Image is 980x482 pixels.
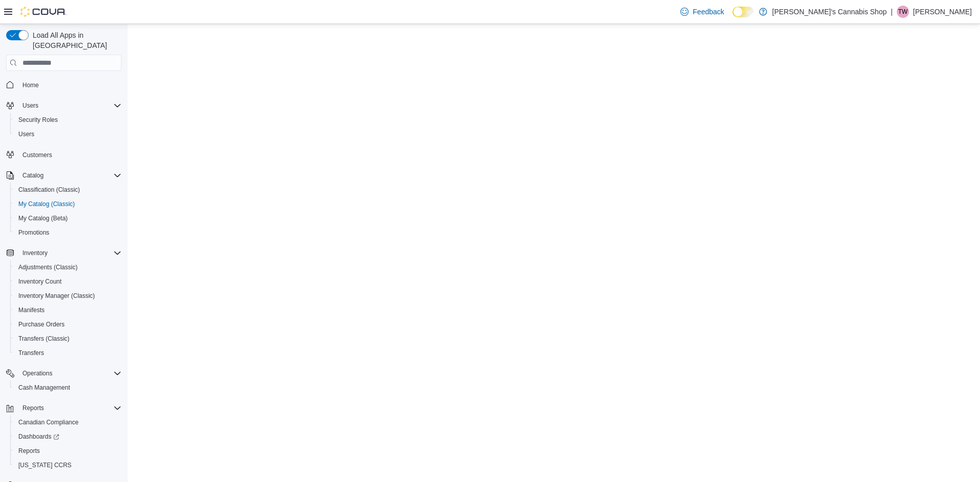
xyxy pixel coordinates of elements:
[18,186,80,194] span: Classification (Classic)
[14,212,72,224] a: My Catalog (Beta)
[10,197,126,211] button: My Catalog (Classic)
[14,430,63,443] a: Dashboards
[22,102,38,110] span: Users
[10,429,126,444] a: Dashboards
[18,169,121,182] span: Catalog
[18,247,121,259] span: Inventory
[18,349,44,357] span: Transfers
[913,6,972,18] p: [PERSON_NAME]
[693,7,724,17] span: Feedback
[14,416,121,428] span: Canadian Compliance
[14,226,121,239] span: Promotions
[2,77,126,92] button: Home
[18,306,44,314] span: Manifests
[10,346,126,360] button: Transfers
[18,263,78,271] span: Adjustments (Classic)
[14,416,83,428] a: Canadian Compliance
[18,130,34,138] span: Users
[2,147,126,162] button: Customers
[18,99,42,112] button: Users
[22,81,39,89] span: Home
[14,275,121,288] span: Inventory Count
[18,247,52,259] button: Inventory
[18,169,47,182] button: Catalog
[18,384,70,392] span: Cash Management
[891,6,893,18] p: |
[14,318,121,331] span: Purchase Orders
[2,366,126,380] button: Operations
[22,249,47,257] span: Inventory
[14,347,121,359] span: Transfers
[898,6,908,18] span: TW
[2,401,126,415] button: Reports
[10,380,126,395] button: Cash Management
[14,290,99,302] a: Inventory Manager (Classic)
[10,303,126,317] button: Manifests
[18,335,69,343] span: Transfers (Classic)
[732,17,733,18] span: Dark Mode
[10,458,126,472] button: [US_STATE] CCRS
[14,261,121,273] span: Adjustments (Classic)
[10,211,126,225] button: My Catalog (Beta)
[2,168,126,183] button: Catalog
[18,79,43,91] a: Home
[10,225,126,240] button: Promotions
[2,246,126,260] button: Inventory
[18,200,75,208] span: My Catalog (Classic)
[10,260,126,274] button: Adjustments (Classic)
[18,148,121,161] span: Customers
[10,113,126,127] button: Security Roles
[14,333,121,345] span: Transfers (Classic)
[18,99,121,112] span: Users
[14,445,44,457] a: Reports
[14,198,121,210] span: My Catalog (Classic)
[14,212,121,224] span: My Catalog (Beta)
[14,304,121,316] span: Manifests
[772,6,887,18] p: [PERSON_NAME]'s Cannabis Shop
[14,114,121,126] span: Security Roles
[2,98,126,113] button: Users
[22,369,53,377] span: Operations
[22,171,43,180] span: Catalog
[14,275,66,288] a: Inventory Count
[14,347,48,359] a: Transfers
[14,459,121,471] span: Washington CCRS
[14,114,62,126] a: Security Roles
[18,149,56,161] a: Customers
[14,184,121,196] span: Classification (Classic)
[14,382,74,394] a: Cash Management
[18,78,121,91] span: Home
[18,292,95,300] span: Inventory Manager (Classic)
[14,445,121,457] span: Reports
[14,304,48,316] a: Manifests
[676,2,728,22] a: Feedback
[14,226,54,239] a: Promotions
[897,6,909,18] div: Taylor Willson
[14,290,121,302] span: Inventory Manager (Classic)
[20,7,66,17] img: Cova
[14,459,76,471] a: [US_STATE] CCRS
[18,461,71,469] span: [US_STATE] CCRS
[29,30,121,50] span: Load All Apps in [GEOGRAPHIC_DATA]
[14,261,82,273] a: Adjustments (Classic)
[732,7,754,17] input: Dark Mode
[18,402,121,414] span: Reports
[18,402,48,414] button: Reports
[22,151,52,159] span: Customers
[22,404,44,412] span: Reports
[10,332,126,346] button: Transfers (Classic)
[14,333,73,345] a: Transfers (Classic)
[14,128,121,140] span: Users
[18,367,57,379] button: Operations
[10,444,126,458] button: Reports
[14,382,121,394] span: Cash Management
[14,184,84,196] a: Classification (Classic)
[14,430,121,443] span: Dashboards
[10,183,126,197] button: Classification (Classic)
[18,447,40,455] span: Reports
[18,433,59,441] span: Dashboards
[18,418,79,426] span: Canadian Compliance
[14,128,38,140] a: Users
[18,320,65,328] span: Purchase Orders
[18,116,58,124] span: Security Roles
